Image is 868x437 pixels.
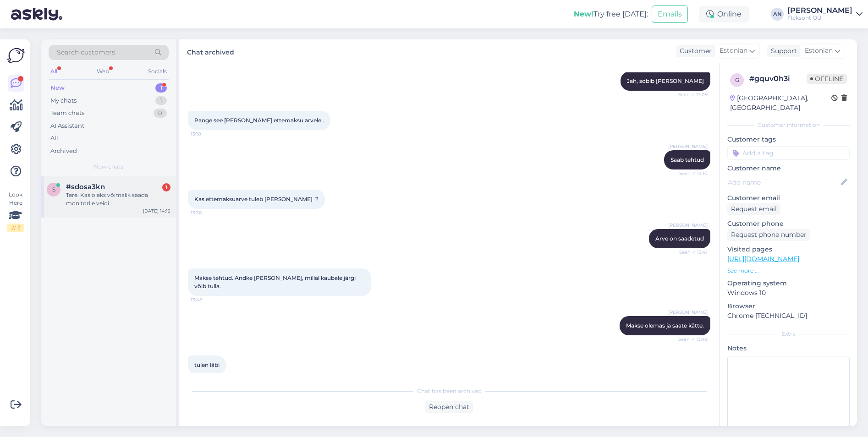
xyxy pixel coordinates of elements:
span: Seen ✓ 13:10 [673,170,708,177]
div: Customer information [727,121,850,129]
div: Support [767,46,797,56]
div: Tere. Kas oleks võimalik saada monitorile veidi konkurentsivõimelisem hinnapakkumine. [URL][DOMAI... [66,191,170,208]
b: New! [574,10,593,18]
div: Extra [727,330,850,338]
span: #sdosa3kn [66,183,105,191]
button: Emails [652,5,688,23]
span: Pange see [PERSON_NAME] ettemaksu arvele . [194,117,324,124]
span: Seen ✓ 13:09 [673,91,708,98]
div: 1 [155,96,167,105]
div: Look Here [7,191,24,232]
div: Team chats [50,109,84,118]
span: 13:36 [191,209,225,216]
span: Seen ✓ 13:49 [673,336,708,343]
span: 13:48 [191,296,225,303]
div: 1 [162,183,170,191]
div: All [49,66,59,77]
span: Chat has been archived [417,387,482,395]
span: Estonian [805,46,833,56]
div: AI Assistant [50,121,84,131]
a: [PERSON_NAME]Fleksont OÜ [787,7,863,22]
span: Jah, sobib [PERSON_NAME] [627,77,704,84]
div: AN [771,8,784,21]
span: Makse olemas ja saate kätte. [626,322,704,329]
div: 0 [154,109,167,118]
span: Saab tehtud [670,156,704,163]
p: Customer email [727,193,850,203]
span: New chats [94,163,123,171]
div: All [50,134,58,143]
p: Customer name [727,164,850,173]
div: Request email [727,203,780,215]
span: Kas ettemaksuarve tuleb [PERSON_NAME] ? [194,196,319,202]
div: Socials [146,66,169,77]
p: Browser [727,301,850,311]
span: s [52,186,55,193]
p: Visited pages [727,245,850,254]
span: [PERSON_NAME] [668,222,708,229]
input: Add name [728,177,839,187]
span: [PERSON_NAME] [668,143,708,150]
div: New [50,83,65,93]
img: Askly Logo [7,47,25,64]
div: 2 / 3 [7,224,24,232]
div: Online [699,6,749,22]
div: # gquv0h3i [749,73,807,84]
div: [DATE] 14:12 [143,208,170,214]
div: Web [95,66,111,77]
div: Request phone number [727,229,810,241]
p: Chrome [TECHNICAL_ID] [727,311,850,321]
span: Arve on saadetud [655,235,704,242]
span: Offline [807,74,847,84]
label: Chat archived [187,45,234,57]
span: Seen ✓ 13:41 [673,249,708,256]
div: Reopen chat [425,401,473,413]
div: Archived [50,147,77,156]
span: [PERSON_NAME] [668,309,708,316]
span: tulen läbi [194,361,220,368]
p: Notes [727,344,850,353]
p: Windows 10 [727,288,850,298]
span: g [735,76,739,83]
span: Search customers [57,48,115,57]
p: Customer phone [727,219,850,229]
div: [GEOGRAPHIC_DATA], [GEOGRAPHIC_DATA] [730,93,831,113]
div: 1 [155,83,167,93]
p: Customer tags [727,135,850,144]
div: My chats [50,96,77,105]
span: 13:10 [191,131,225,137]
span: Estonian [720,46,747,56]
div: Try free [DATE]: [574,9,648,20]
a: [URL][DOMAIN_NAME] [727,255,799,263]
div: [PERSON_NAME] [787,7,852,14]
input: Add a tag [727,146,850,160]
p: Operating system [727,279,850,288]
span: Makse tehtud. Andke [PERSON_NAME], millal kaubale järgi võib tulla. [194,274,357,290]
div: Fleksont OÜ [787,14,852,22]
div: Customer [676,46,712,56]
p: See more ... [727,267,850,275]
